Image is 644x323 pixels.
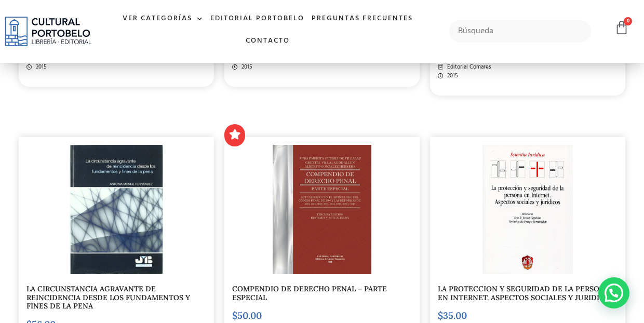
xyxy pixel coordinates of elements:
a: Preguntas frecuentes [308,8,417,30]
img: BA-300-2.jpg [273,145,371,274]
img: la_circustancia-2.jpg [52,145,181,274]
a: 0 [614,20,629,35]
div: Contactar por WhatsApp [598,277,629,308]
a: Ver Categorías [119,8,207,30]
span: 0 [624,17,632,25]
a: LA PROTECCION Y SEGURIDAD DE LA PERSONA EN INTERNET. ASPECTOS SOCIALES Y JURIDICOS [438,284,614,302]
span: $ [232,309,237,321]
img: la_proteccion_y_seguridad-2-scaled-1.jpg [482,145,573,274]
span: 2015 [445,72,458,80]
a: LA CIRCUNSTANCIA AGRAVANTE DE REINCIDENCIA DESDE LOS FUNDAMENTOS Y FINES DE LA PENA [26,284,190,311]
a: Editorial Portobelo [207,8,308,30]
span: 2015 [239,63,252,72]
span: Editorial Comares [445,63,491,72]
span: $ [438,309,443,321]
span: 2015 [33,63,47,72]
input: Búsqueda [449,20,591,42]
a: Contacto [242,30,293,52]
bdi: 35.00 [438,309,467,321]
a: COMPENDIO DE DERECHO PENAL – PARTE ESPECIAL [232,284,387,302]
bdi: 50.00 [232,309,262,321]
